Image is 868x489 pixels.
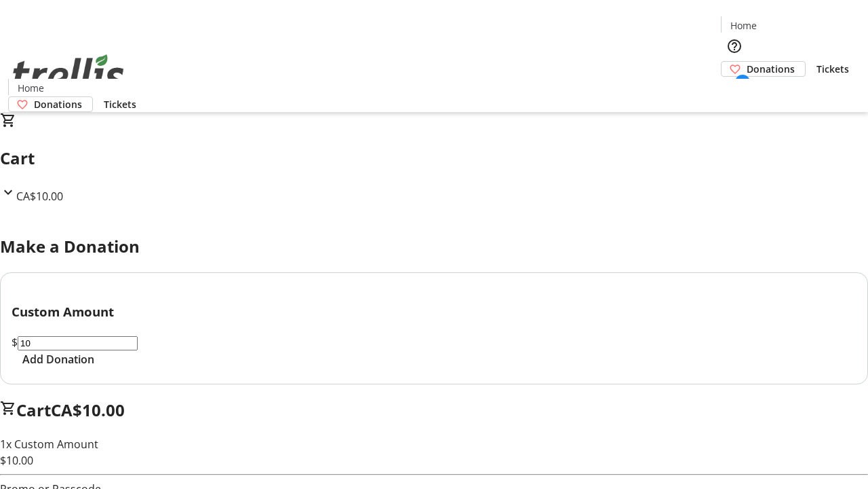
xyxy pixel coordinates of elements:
[9,81,52,95] a: Home
[721,61,806,77] a: Donations
[806,62,860,76] a: Tickets
[22,351,94,367] span: Add Donation
[721,33,748,60] button: Help
[816,62,849,76] span: Tickets
[8,39,129,107] img: Orient E2E Organization beH4mT8MHe's Logo
[104,97,136,111] span: Tickets
[93,97,147,111] a: Tickets
[721,77,748,104] button: Cart
[12,351,105,367] button: Add Donation
[34,97,82,111] span: Donations
[747,62,795,76] span: Donations
[51,399,125,421] span: CA$10.00
[18,81,44,95] span: Home
[12,335,18,350] span: $
[722,18,765,33] a: Home
[12,302,856,321] h3: Custom Amount
[730,18,757,33] span: Home
[18,336,138,350] input: Donation Amount
[16,189,63,204] span: CA$10.00
[8,96,93,112] a: Donations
